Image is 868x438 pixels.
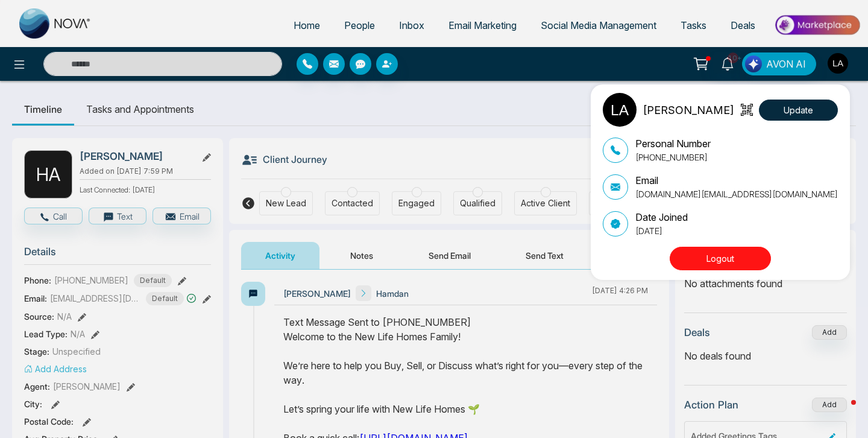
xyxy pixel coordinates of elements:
iframe: Intercom live chat [827,397,856,426]
p: [PERSON_NAME] [643,102,734,118]
p: [DOMAIN_NAME][EMAIL_ADDRESS][DOMAIN_NAME] [635,188,838,200]
p: [DATE] [635,224,688,237]
button: Logout [670,247,771,270]
p: Email [635,173,838,188]
p: [PHONE_NUMBER] [635,151,711,163]
button: Update [759,100,838,121]
p: Date Joined [635,210,688,224]
p: Personal Number [635,136,711,151]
